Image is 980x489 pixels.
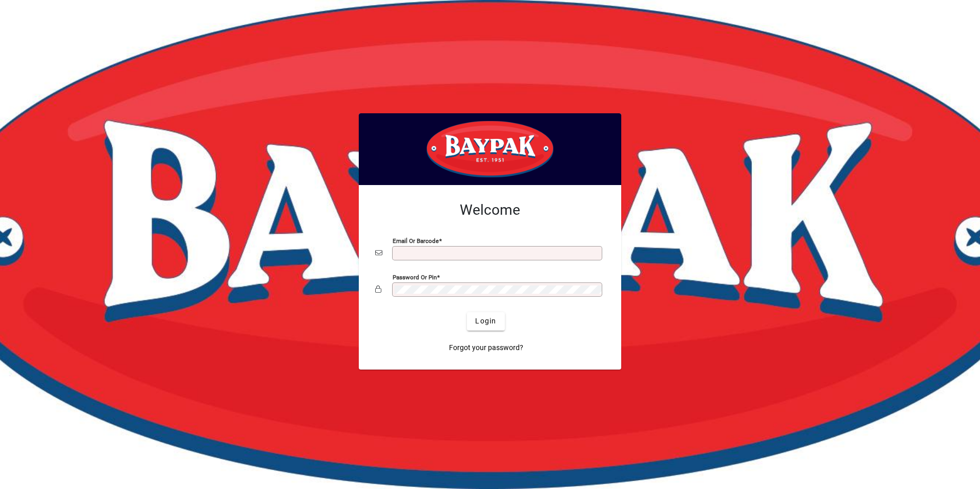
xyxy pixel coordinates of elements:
h2: Welcome [375,201,605,219]
mat-label: Email or Barcode [393,237,439,244]
span: Login [475,316,496,327]
mat-label: Password or Pin [393,273,437,280]
a: Forgot your password? [445,339,527,357]
button: Login [467,312,504,331]
span: Forgot your password? [449,342,523,353]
